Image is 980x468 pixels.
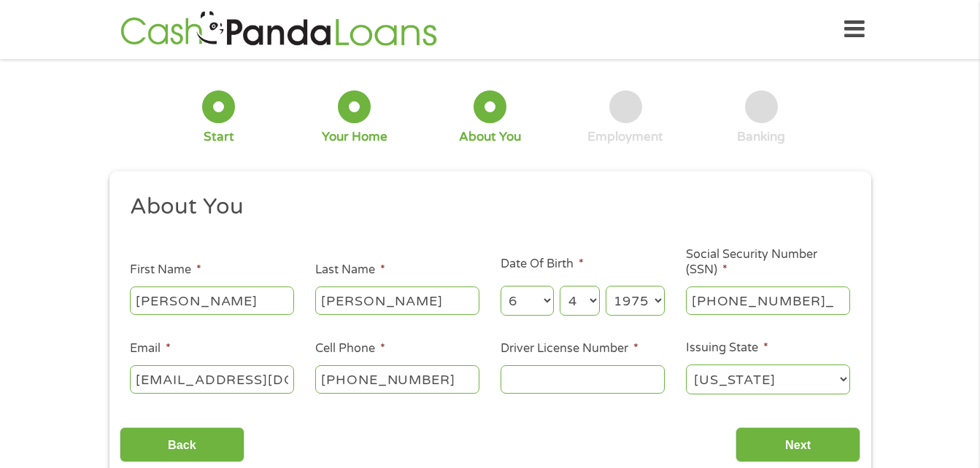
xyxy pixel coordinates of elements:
label: Cell Phone [315,341,385,356]
div: Start [204,129,234,145]
div: Your Home [322,129,387,145]
h2: About You [130,192,839,222]
input: Next [736,427,860,463]
div: Banking [737,129,785,145]
label: Driver License Number [501,341,638,356]
div: Employment [587,129,663,145]
label: Date Of Birth [501,257,584,272]
label: Email [130,341,171,356]
input: Smith [315,286,479,314]
img: GetLoanNow Logo [116,9,441,50]
label: Last Name [315,262,385,278]
div: About You [459,129,521,145]
label: First Name [130,262,201,278]
input: Back [120,427,244,463]
input: john@gmail.com [130,365,294,393]
input: 078-05-1120 [686,286,850,314]
input: (541) 754-3010 [315,365,479,393]
label: Social Security Number (SSN) [686,247,850,278]
input: John [130,286,294,314]
label: Issuing State [686,340,768,356]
